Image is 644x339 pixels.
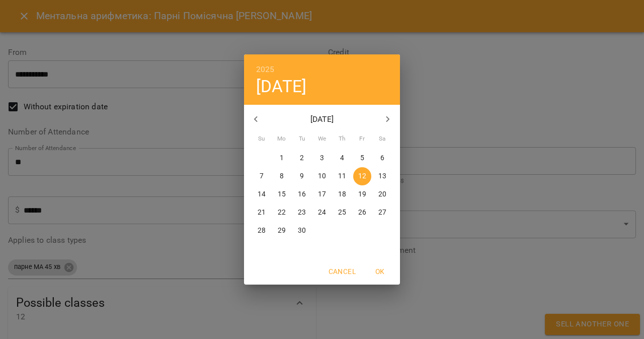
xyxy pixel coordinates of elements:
button: 4 [333,149,351,167]
span: We [313,134,331,144]
p: 19 [358,189,366,199]
button: 11 [333,167,351,185]
button: 25 [333,204,351,222]
button: 2 [293,149,311,167]
p: 5 [360,153,364,163]
button: 6 [373,149,391,167]
button: 19 [353,185,371,204]
p: 6 [380,153,384,163]
p: 23 [298,208,306,218]
button: [DATE] [256,76,306,97]
button: 2025 [256,62,275,77]
p: 20 [378,189,386,199]
span: OK [368,265,392,278]
button: 12 [353,167,371,185]
p: 10 [318,171,326,181]
p: 29 [278,226,286,236]
button: Cancel [325,262,360,281]
p: 21 [258,208,266,218]
p: [DATE] [268,113,376,125]
button: 26 [353,204,371,222]
p: 1 [280,153,284,163]
p: 24 [318,208,326,218]
button: 20 [373,185,391,204]
button: OK [364,262,396,281]
span: Cancel [329,265,356,278]
span: Tu [293,134,311,144]
button: 23 [293,204,311,222]
span: Mo [273,134,291,144]
button: 16 [293,185,311,204]
button: 21 [253,204,271,222]
button: 30 [293,222,311,240]
button: 28 [253,222,271,240]
p: 13 [378,171,386,181]
p: 14 [258,189,266,199]
button: 17 [313,185,331,204]
p: 22 [278,208,286,218]
button: 7 [253,167,271,185]
p: 25 [338,208,346,218]
span: Sa [373,134,391,144]
button: 13 [373,167,391,185]
p: 11 [338,171,346,181]
p: 26 [358,208,366,218]
button: 15 [273,185,291,204]
span: Th [333,134,351,144]
p: 17 [318,189,326,199]
button: 1 [273,149,291,167]
button: 27 [373,204,391,222]
p: 3 [320,153,324,163]
p: 9 [300,171,304,181]
p: 2 [300,153,304,163]
p: 30 [298,226,306,236]
span: Su [253,134,271,144]
button: 29 [273,222,291,240]
p: 28 [258,226,266,236]
button: 9 [293,167,311,185]
p: 8 [280,171,284,181]
button: 3 [313,149,331,167]
p: 18 [338,189,346,199]
span: Fr [353,134,371,144]
p: 4 [340,153,344,163]
button: 14 [253,185,271,204]
p: 27 [378,208,386,218]
button: 8 [273,167,291,185]
button: 22 [273,204,291,222]
p: 15 [278,189,286,199]
button: 24 [313,204,331,222]
button: 5 [353,149,371,167]
p: 16 [298,189,306,199]
p: 7 [260,171,264,181]
p: 12 [358,171,366,181]
button: 18 [333,185,351,204]
button: 10 [313,167,331,185]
